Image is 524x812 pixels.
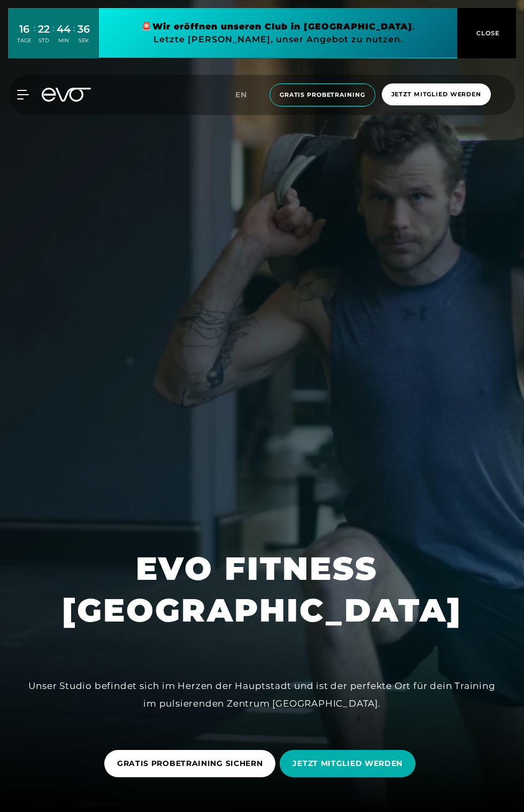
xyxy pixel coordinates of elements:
div: 36 [78,21,90,37]
h1: EVO FITNESS [GEOGRAPHIC_DATA] [62,548,462,631]
div: : [34,22,35,51]
span: Gratis Probetraining [280,90,365,99]
div: 44 [57,21,71,37]
div: SEK [78,37,90,44]
span: JETZT MITGLIED WERDEN [292,758,403,769]
a: Jetzt Mitglied werden [379,83,494,106]
div: STD [38,37,50,44]
a: Gratis Probetraining [266,83,379,106]
div: Unser Studio befindet sich im Herzen der Hauptstadt und ist der perfekte Ort für dein Training im... [21,677,503,712]
a: JETZT MITGLIED WERDEN [280,742,420,785]
a: en [235,89,260,101]
div: : [73,22,75,51]
div: 16 [17,21,31,37]
a: GRATIS PROBETRAINING SICHERN [104,742,280,785]
span: GRATIS PROBETRAINING SICHERN [117,758,263,769]
div: 22 [38,21,50,37]
div: MIN [57,37,71,44]
div: : [52,22,54,51]
div: TAGE [17,37,31,44]
button: CLOSE [457,8,516,58]
span: en [235,90,247,99]
span: Jetzt Mitglied werden [391,90,481,99]
span: CLOSE [474,28,500,38]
